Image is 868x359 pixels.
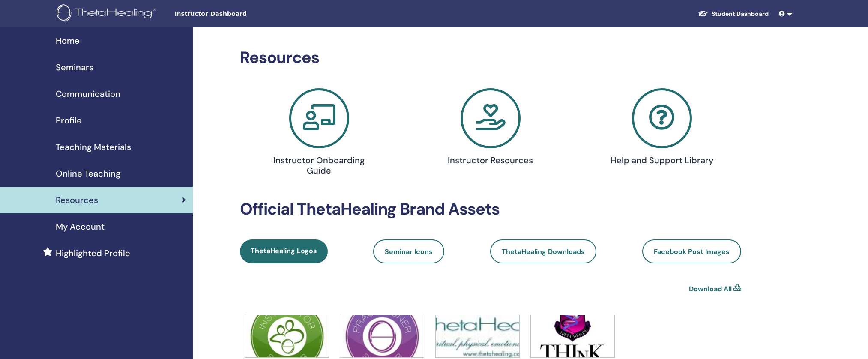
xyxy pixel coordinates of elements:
[410,88,571,169] a: Instructor Resources
[56,87,120,100] span: Communication
[240,239,328,263] a: ThetaHealing Logos
[56,34,80,47] span: Home
[434,155,547,165] h4: Instructor Resources
[56,220,105,233] span: My Account
[531,315,614,357] img: think-shield.jpg
[689,284,732,294] a: Download All
[642,239,741,263] a: Facebook Post Images
[340,315,424,357] img: icons-practitioner.jpg
[263,155,375,176] h4: Instructor Onboarding Guide
[373,239,444,263] a: Seminar Icons
[240,200,741,219] h2: Official ThetaHealing Brand Assets
[239,88,400,179] a: Instructor Onboarding Guide
[56,61,93,74] span: Seminars
[57,4,159,24] img: logo.png
[490,239,596,263] a: ThetaHealing Downloads
[174,9,303,18] span: Instructor Dashboard
[654,247,730,256] span: Facebook Post Images
[240,48,741,68] h2: Resources
[245,315,329,357] img: icons-instructor.jpg
[56,167,120,180] span: Online Teaching
[56,141,131,153] span: Teaching Materials
[698,10,708,17] img: graduation-cap-white.svg
[56,247,130,260] span: Highlighted Profile
[691,6,775,22] a: Student Dashboard
[251,246,317,255] span: ThetaHealing Logos
[56,194,98,206] span: Resources
[436,315,519,357] img: thetahealing-logo-a-copy.jpg
[56,114,82,127] span: Profile
[502,247,585,256] span: ThetaHealing Downloads
[581,88,742,169] a: Help and Support Library
[385,247,433,256] span: Seminar Icons
[605,155,718,165] h4: Help and Support Library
